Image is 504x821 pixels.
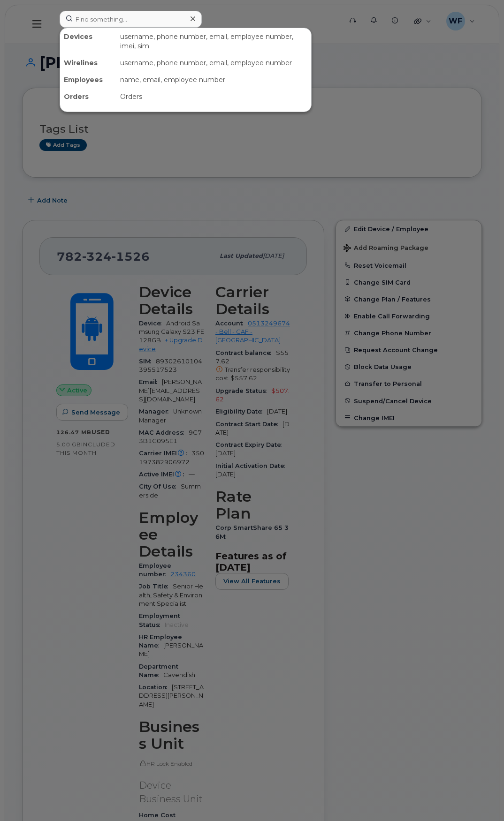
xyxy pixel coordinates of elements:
[116,28,311,54] div: username, phone number, email, employee number, imei, sim
[116,54,311,71] div: username, phone number, email, employee number
[116,88,311,105] div: Orders
[60,71,116,88] div: Employees
[60,88,116,105] div: Orders
[60,54,116,71] div: Wirelines
[60,28,116,54] div: Devices
[116,71,311,88] div: name, email, employee number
